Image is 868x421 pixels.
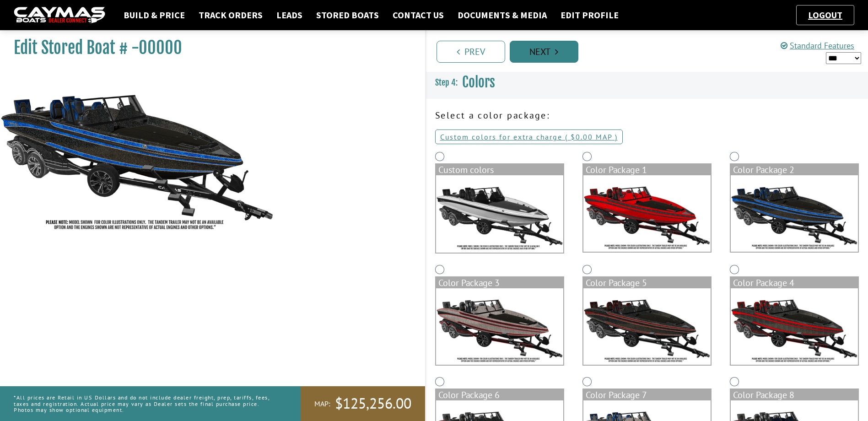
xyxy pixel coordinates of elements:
[583,389,711,400] div: Color Package 7
[583,175,711,252] img: color_package_362.png
[781,40,854,51] a: Standard Features
[314,399,330,409] span: MAP:
[731,175,858,252] img: color_package_363.png
[436,164,563,175] div: Custom colors
[436,175,563,253] img: DV22-Base-Layer.png
[388,9,448,21] a: Contact Us
[731,288,858,365] img: color_package_366.png
[436,277,563,288] div: Color Package 3
[731,277,858,288] div: Color Package 4
[437,41,505,63] a: Prev
[119,9,189,21] a: Build & Price
[335,394,411,413] span: $125,256.00
[194,9,267,21] a: Track Orders
[731,389,858,400] div: Color Package 8
[571,132,612,141] span: $0.00 MAP
[731,164,858,175] div: Color Package 2
[453,9,551,21] a: Documents & Media
[435,108,859,122] p: Select a color package:
[301,386,425,421] a: MAP:$125,256.00
[510,41,578,63] a: Next
[556,9,623,21] a: Edit Profile
[803,9,847,21] a: Logout
[272,9,307,21] a: Leads
[312,9,383,21] a: Stored Boats
[583,277,711,288] div: Color Package 5
[435,130,623,144] a: Custom colors for extra charge ( $0.00 MAP )
[436,389,563,400] div: Color Package 6
[583,288,711,365] img: color_package_365.png
[583,164,711,175] div: Color Package 1
[14,38,402,58] h1: Edit Stored Boat # -00000
[436,288,563,365] img: color_package_364.png
[14,390,280,417] p: *All prices are Retail in US Dollars and do not include dealer freight, prep, tariffs, fees, taxe...
[14,7,105,24] img: caymas-dealer-connect-2ed40d3bc7270c1d8d7ffb4b79bf05adc795679939227970def78ec6f6c03838.gif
